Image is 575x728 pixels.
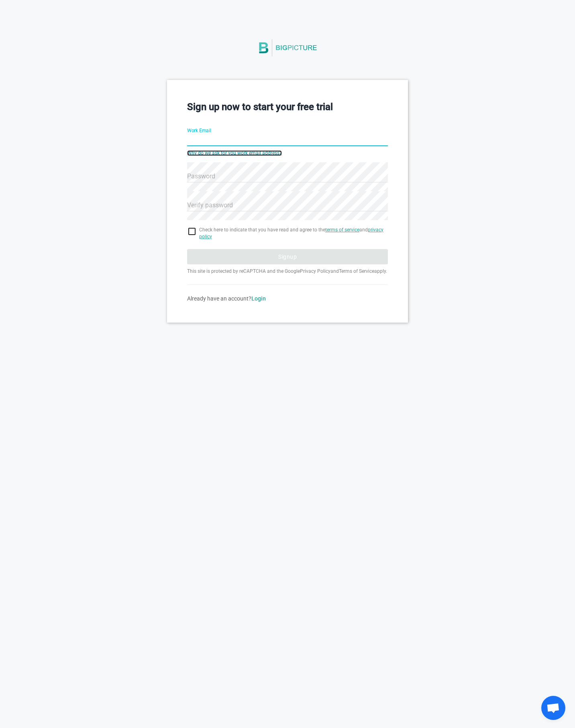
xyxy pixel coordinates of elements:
img: BigPicture [257,31,318,65]
button: Signup [187,249,388,264]
a: Terms of Service [339,268,374,274]
h3: Sign up now to start your free trial [187,100,388,114]
a: Login [251,295,266,302]
a: Why do we ask for you work email address? [187,150,282,156]
div: Open chat [541,696,565,720]
span: Check here to indicate that you have read and agree to the and [199,227,388,240]
p: This site is protected by reCAPTCHA and the Google and apply. [187,268,388,275]
div: Already have an account? [187,294,388,303]
a: terms of service [325,227,359,233]
a: Privacy Policy [300,268,330,274]
a: privacy policy [199,227,383,239]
